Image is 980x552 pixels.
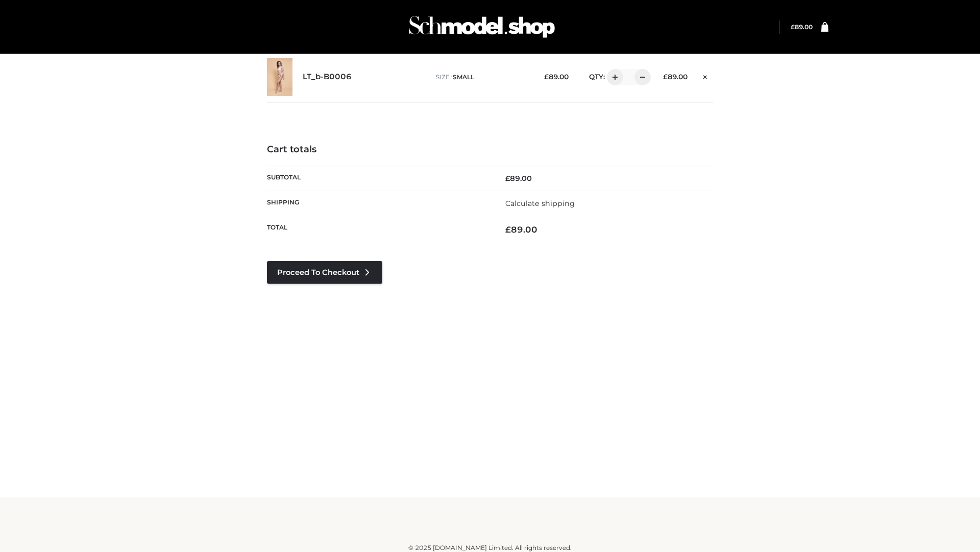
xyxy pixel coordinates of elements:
bdi: 89.00 [505,224,537,235]
img: Schmodel Admin 964 [405,7,558,47]
img: LT_b-B0006 - SMALL [267,58,292,96]
th: Total [267,216,490,243]
bdi: 89.00 [505,174,532,183]
a: Remove this item [698,69,713,82]
a: Proceed to Checkout [267,261,382,284]
span: £ [505,174,510,183]
bdi: 89.00 [544,73,569,81]
bdi: 89.00 [663,73,688,81]
a: Calculate shipping [505,199,575,208]
h4: Cart totals [267,144,713,155]
span: £ [544,73,549,81]
span: £ [791,23,795,31]
a: LT_b-B0006 [303,72,352,82]
div: QTY: [579,69,647,85]
span: £ [505,224,511,235]
span: £ [663,73,668,81]
th: Shipping [267,191,490,216]
p: size : [436,73,528,82]
a: £89.00 [791,23,813,31]
span: SMALL [453,73,474,81]
bdi: 89.00 [791,23,813,31]
th: Subtotal [267,166,490,191]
